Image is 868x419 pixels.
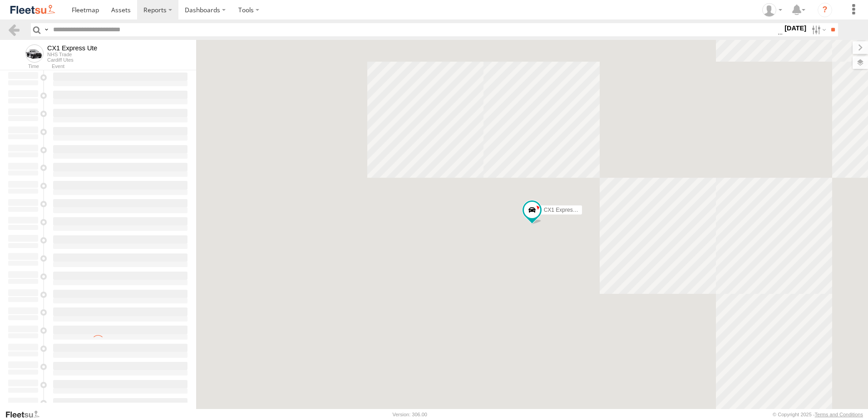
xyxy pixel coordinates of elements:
[47,44,97,52] div: CX1 Express Ute - View Asset History
[5,410,47,419] a: Visit our Website
[773,412,863,417] div: © Copyright 2025 -
[544,207,586,213] span: CX1 Express Ute
[818,3,832,17] i: ?
[815,412,863,417] a: Terms and Conditions
[47,57,97,63] div: Cardiff Utes
[393,412,427,417] div: Version: 306.00
[7,64,39,69] div: Time
[9,4,56,16] img: fleetsu-logo-horizontal.svg
[7,23,20,36] a: Back to previous Page
[43,23,50,36] label: Search Query
[783,23,808,33] label: [DATE]
[47,52,97,57] div: NHS Trade
[759,3,785,17] div: Kelley Adamson
[808,23,828,36] label: Search Filter Options
[52,64,196,69] div: Event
